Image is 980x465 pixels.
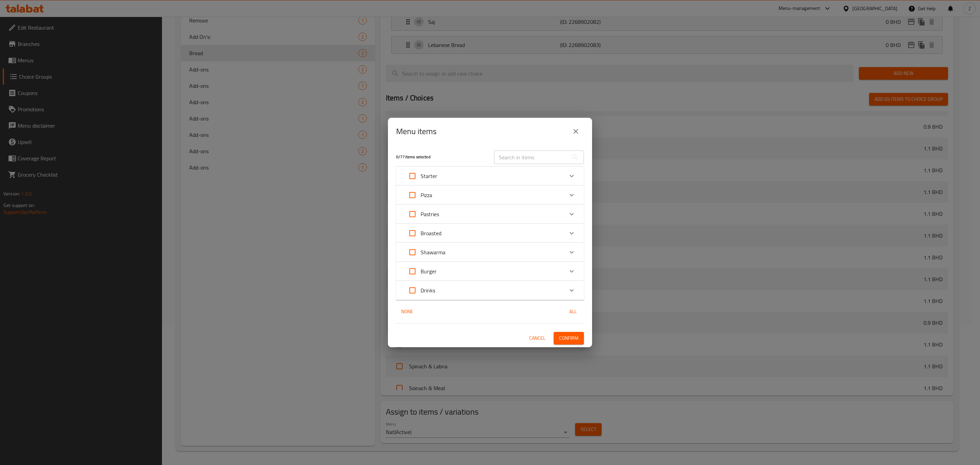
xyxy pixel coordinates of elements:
[529,334,545,342] span: Cancel
[526,332,548,344] button: Cancel
[554,332,584,344] button: Confirm
[396,126,437,137] h2: Menu items
[396,224,584,243] div: Expand
[565,307,581,316] span: All
[396,186,584,205] div: Expand
[494,150,568,164] input: Search in items
[396,205,584,224] div: Expand
[396,154,486,160] h5: 0 / 77 items selected
[559,334,578,342] span: Confirm
[396,262,584,281] div: Expand
[396,305,418,318] button: None
[421,191,432,199] p: Pizza
[421,172,437,180] p: Starter
[396,243,584,262] div: Expand
[562,305,584,318] button: All
[396,281,584,300] div: Expand
[421,229,441,237] p: Broasted
[568,123,584,140] button: close
[421,286,435,294] p: Drinks
[421,248,445,256] p: Shawarma
[396,166,584,186] div: Expand
[399,307,415,316] span: None
[421,267,437,275] p: Burger
[421,210,439,218] p: Pastries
